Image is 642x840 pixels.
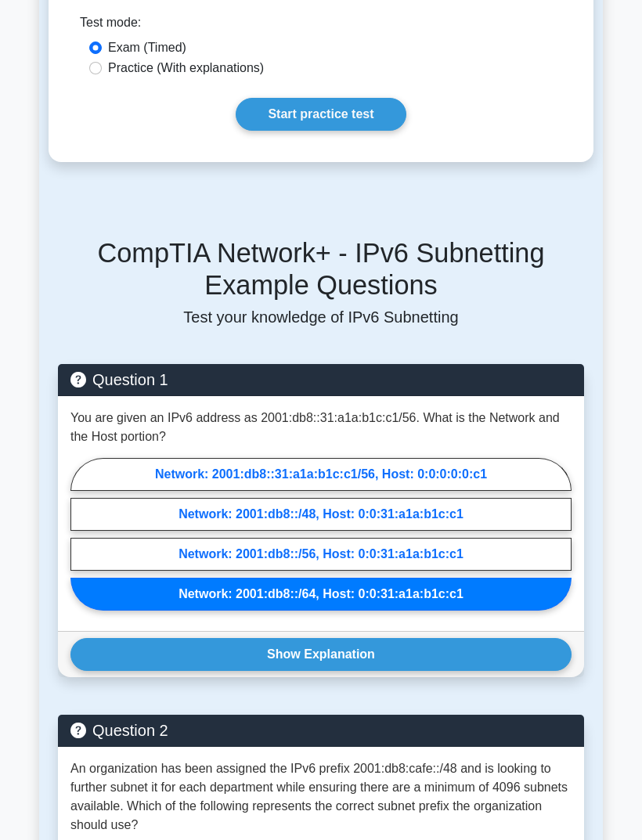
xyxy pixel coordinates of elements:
h5: CompTIA Network+ - IPv6 Subnetting Example Questions [58,237,584,301]
label: Network: 2001:db8::/56, Host: 0:0:31:a1a:b1c:c1 [70,538,572,571]
p: You are given an IPv6 address as 2001:db8::31:a1a:b1c:c1/56. What is the Network and the Host por... [70,409,572,446]
label: Practice (With explanations) [108,59,264,78]
p: An organization has been assigned the IPv6 prefix 2001:db8:cafe::/48 and is looking to further su... [70,759,572,835]
div: Test mode: [80,13,562,38]
h5: Question 1 [70,370,572,389]
label: Network: 2001:db8::31:a1a:b1c:c1/56, Host: 0:0:0:0:0:c1 [70,458,572,491]
p: Test your knowledge of IPv6 Subnetting [58,308,584,326]
a: Start practice test [236,98,406,131]
button: Show Explanation [70,638,572,671]
label: Network: 2001:db8::/64, Host: 0:0:31:a1a:b1c:c1 [70,578,572,611]
label: Exam (Timed) [108,38,186,57]
label: Network: 2001:db8::/48, Host: 0:0:31:a1a:b1c:c1 [70,498,572,531]
h5: Question 2 [70,721,572,740]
